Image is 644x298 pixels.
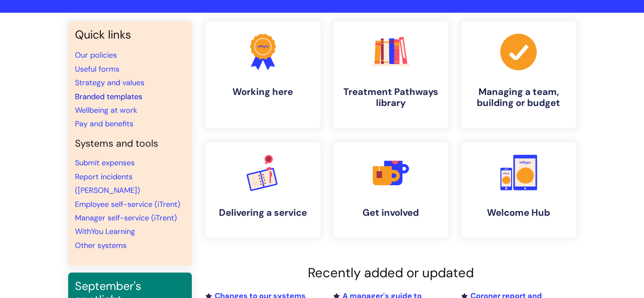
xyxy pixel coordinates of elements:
[468,86,569,109] h4: Managing a team, building or budget
[75,213,177,223] a: Manager self-service (iTrent)
[75,28,185,42] h3: Quick links
[75,119,133,129] a: Pay and benefits
[461,142,576,238] a: Welcome Hub
[333,142,448,238] a: Get involved
[75,226,135,237] a: WithYou Learning
[75,199,180,209] a: Employee self-service (iTrent)
[75,158,135,168] a: Submit expenses
[205,265,576,281] h2: Recently added or updated
[75,92,142,102] a: Branded templates
[75,138,185,150] h4: Systems and tools
[468,207,569,218] h4: Welcome Hub
[340,207,442,218] h4: Get involved
[461,21,576,128] a: Managing a team, building or budget
[340,86,442,109] h4: Treatment Pathways library
[212,207,314,218] h4: Delivering a service
[75,105,137,115] a: Wellbeing at work
[75,240,127,251] a: Other systems
[75,172,140,195] a: Report incidents ([PERSON_NAME])
[205,21,321,128] a: Working here
[212,86,314,97] h4: Working here
[75,64,119,74] a: Useful forms
[205,142,321,238] a: Delivering a service
[75,50,117,60] a: Our policies
[75,78,144,88] a: Strategy and values
[333,21,448,128] a: Treatment Pathways library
